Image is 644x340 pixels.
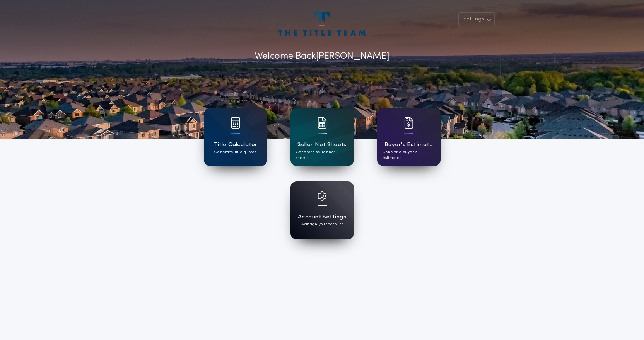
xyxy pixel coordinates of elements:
p: Generate title quotes [214,149,256,155]
h1: Buyer's Estimate [384,140,433,149]
p: Generate buyer's estimates [383,149,435,161]
h1: Account Settings [298,213,346,222]
h1: Title Calculator [213,140,257,149]
p: Manage your account [301,222,343,227]
a: card iconTitle CalculatorGenerate title quotes [204,108,267,166]
h1: Seller Net Sheets [297,140,347,149]
img: card icon [318,117,327,129]
p: Welcome Back [PERSON_NAME] [255,49,389,63]
img: account-logo [278,12,365,36]
button: Settings [458,12,495,26]
img: card icon [404,117,413,129]
a: card iconBuyer's EstimateGenerate buyer's estimates [377,108,441,166]
img: card icon [318,191,327,201]
p: Generate seller net sheets [296,149,348,161]
a: card iconSeller Net SheetsGenerate seller net sheets [290,108,354,166]
img: card icon [231,117,240,129]
a: card iconAccount SettingsManage your account [290,181,354,239]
